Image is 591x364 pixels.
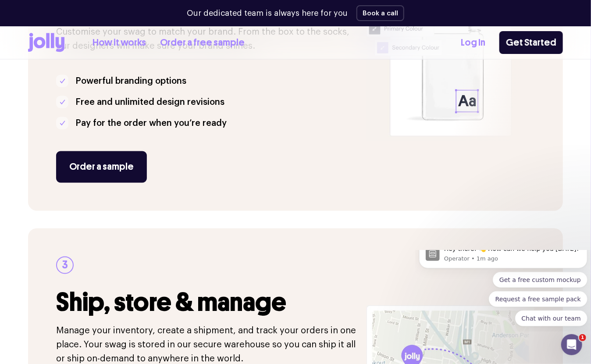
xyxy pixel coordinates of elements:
[75,116,227,130] p: Pay for the order when you’re ready
[416,250,591,332] iframe: Intercom notifications message
[187,7,348,19] p: Our dedicated team is always here for you
[56,288,356,317] h3: Ship, store & manage
[28,4,165,12] p: Message from Operator, sent 1m ago
[77,21,172,37] button: Quick reply: Get a free custom mockup
[75,95,224,109] p: Free and unlimited design revisions
[73,41,172,57] button: Quick reply: Request a free sample pack
[75,74,186,88] p: Powerful branding options
[56,151,147,183] a: Order a sample
[56,257,74,274] div: 3
[4,21,172,76] div: Quick reply options
[160,36,245,50] a: Order a free sample
[461,36,485,50] a: Log In
[579,334,586,341] span: 1
[93,36,146,50] a: How it works
[100,60,172,76] button: Quick reply: Chat with our team
[356,5,404,21] button: Book a call
[499,31,563,54] a: Get Started
[561,334,582,355] iframe: Intercom live chat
